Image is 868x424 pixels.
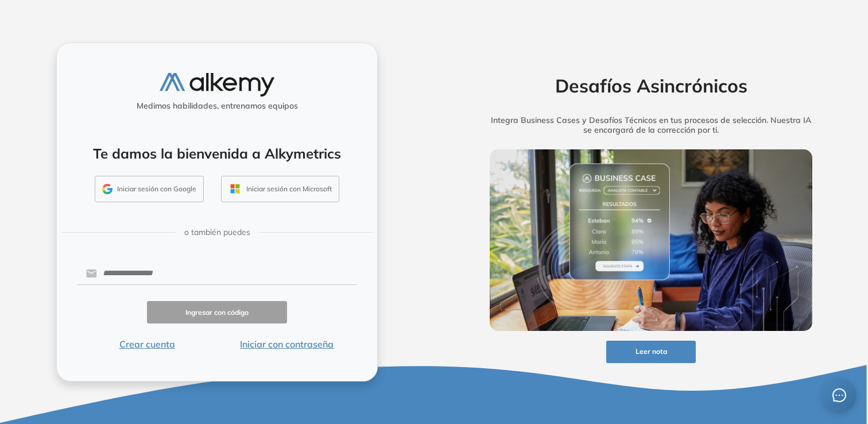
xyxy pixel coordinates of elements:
img: img-more-info [490,149,812,331]
button: Iniciar sesión con Microsoft [221,176,339,202]
button: Ingresar con código [147,301,287,323]
img: OUTLOOK_ICON [228,182,242,195]
button: Crear cuenta [77,337,217,351]
button: Iniciar con contraseña [217,337,357,351]
h2: Desafíos Asincrónicos [472,75,830,97]
button: Iniciar sesión con Google [95,176,204,202]
span: o también puedes [184,226,250,238]
h4: Te damos la bienvenida a Alkymetrics [72,145,362,162]
h5: Integra Business Cases y Desafíos Técnicos en tus procesos de selección. Nuestra IA se encargará ... [472,115,830,135]
span: message [832,388,846,402]
img: logo-alkemy [160,73,274,97]
button: Leer nota [606,341,696,363]
img: GMAIL_ICON [102,184,113,194]
h5: Medimos habilidades, entrenamos equipos [61,101,373,111]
